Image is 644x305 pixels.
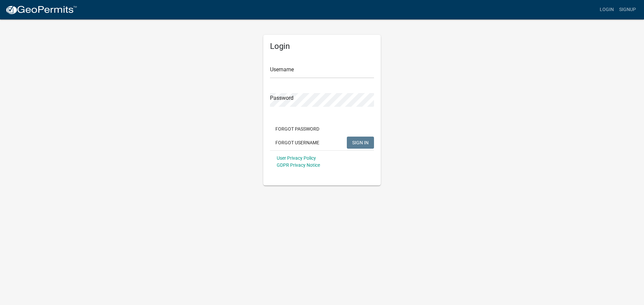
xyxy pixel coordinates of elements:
a: GDPR Privacy Notice [277,162,320,168]
button: SIGN IN [347,137,374,149]
a: Login [597,3,616,16]
button: Forgot Password [270,123,325,135]
span: SIGN IN [352,140,369,145]
h5: Login [270,42,374,51]
a: Signup [616,3,639,16]
button: Forgot Username [270,137,325,149]
a: User Privacy Policy [277,155,316,161]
